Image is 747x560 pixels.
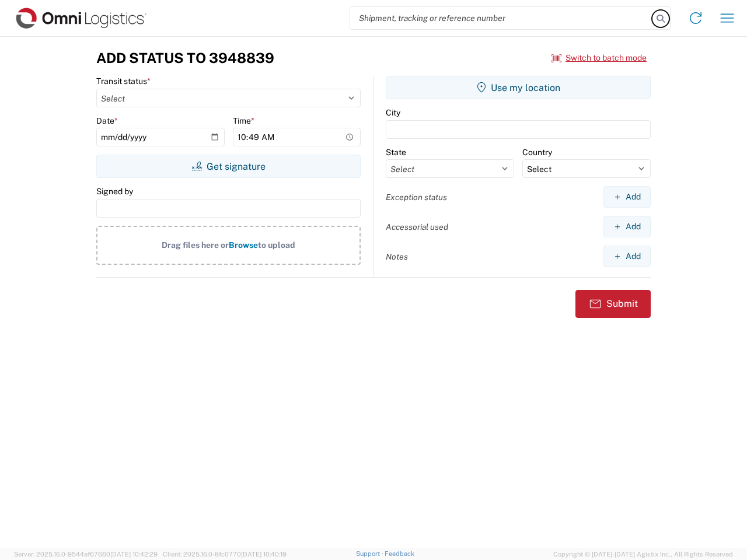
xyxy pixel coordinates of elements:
[241,551,287,558] span: [DATE] 10:40:19
[553,549,733,559] span: Copyright © [DATE]-[DATE] Agistix Inc., All Rights Reserved
[603,216,651,237] button: Add
[162,240,229,250] span: Drag files here or
[229,240,258,250] span: Browse
[522,147,552,157] label: Country
[96,76,151,86] label: Transit status
[96,50,274,66] h3: Add Status to 3948839
[386,222,448,232] label: Accessorial used
[386,76,651,99] button: Use my location
[386,251,408,262] label: Notes
[386,107,400,118] label: City
[96,186,133,197] label: Signed by
[385,550,414,557] a: Feedback
[96,116,118,126] label: Date
[603,186,651,208] button: Add
[14,551,158,558] span: Server: 2025.16.0-9544af67660
[350,7,652,29] input: Shipment, tracking or reference number
[356,550,385,557] a: Support
[575,290,651,318] button: Submit
[96,155,361,178] button: Get signature
[110,551,158,558] span: [DATE] 10:42:29
[163,551,287,558] span: Client: 2025.16.0-8fc0770
[386,147,406,157] label: State
[603,246,651,267] button: Add
[386,192,447,202] label: Exception status
[551,48,647,68] button: Switch to batch mode
[233,116,254,126] label: Time
[258,240,295,250] span: to upload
